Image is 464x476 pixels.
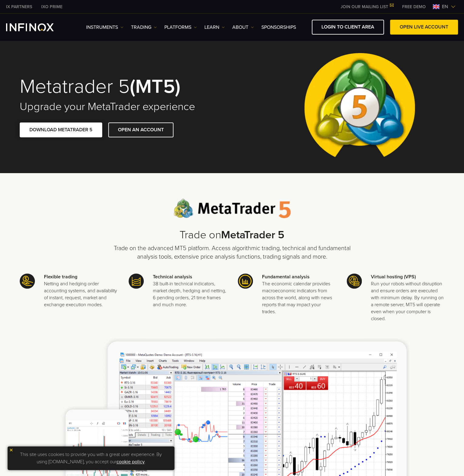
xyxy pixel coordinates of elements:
[164,24,197,31] a: PLATFORMS
[312,20,384,35] a: LOGIN TO CLIENT AREA
[131,24,157,31] a: TRADING
[37,4,67,10] a: INFINOX
[347,273,362,289] img: Meta Trader 5 icon
[116,459,145,465] a: cookie policy
[111,244,353,261] p: Trade on the advanced MT5 platform. Access algorithmic trading, technical and fundamental analysi...
[20,76,224,97] h1: Metatrader 5
[204,24,225,31] a: Learn
[299,40,420,173] img: Meta Trader 5
[44,274,77,280] strong: Flexible trading
[371,280,444,322] p: Run your robots without disruption and ensure orders are executed with minimum delay. By running ...
[390,20,458,35] a: OPEN LIVE ACCOUNT
[130,75,180,99] strong: (MT5)
[398,4,430,10] a: INFINOX MENU
[261,24,296,31] a: SPONSORSHIPS
[336,4,398,9] a: JOIN OUR MAILING LIST
[439,3,451,10] span: en
[20,273,35,289] img: Meta Trader 5 icon
[2,4,37,10] a: INFINOX
[232,24,254,31] a: ABOUT
[111,229,353,242] h2: Trade on
[173,199,291,218] img: Meta Trader 5 logo
[11,449,171,467] p: This site uses cookies to provide you with a great user experience. By using [DOMAIN_NAME], you a...
[6,23,68,31] a: INFINOX Logo
[9,448,13,452] img: yellow close icon
[108,122,173,137] a: OPEN AN ACCOUNT
[153,280,226,308] p: 38 built-in technical indicators, market depth, hedging and netting, 6 pending orders, 21 time fr...
[20,122,102,137] a: DOWNLOAD METATRADER 5
[153,274,192,280] strong: Technical analysis
[238,273,253,289] img: Meta Trader 5 icon
[129,273,144,289] img: Meta Trader 5 icon
[221,228,284,241] strong: MetaTrader 5
[262,274,310,280] strong: Fundamental analysis
[371,274,416,280] strong: Virtual hosting (VPS)
[262,280,335,315] p: The economic calendar provides macroeconomic indicators from across the world, along with news re...
[20,100,224,113] h2: Upgrade your MetaTrader experience
[44,280,117,308] p: Netting and hedging order accounting systems, and availability of instant, request, market and ex...
[86,24,123,31] a: Instruments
